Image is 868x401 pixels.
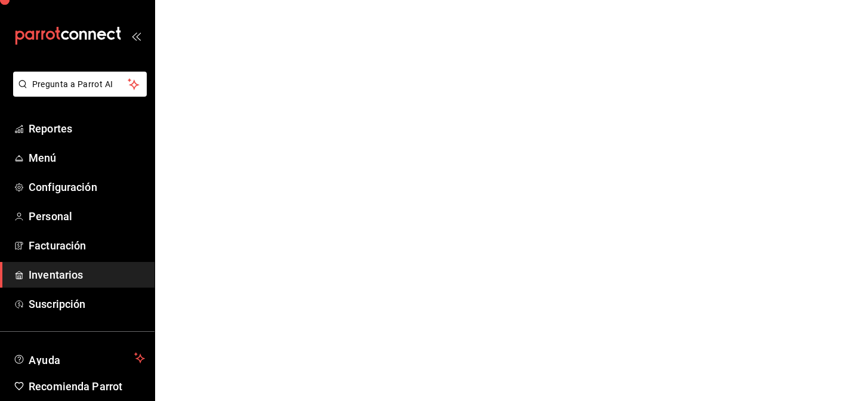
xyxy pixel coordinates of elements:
[13,72,147,97] button: Pregunta a Parrot AI
[8,87,147,99] a: Pregunta a Parrot AI
[131,31,141,41] button: open_drawer_menu
[29,378,145,394] span: Recomienda Parrot
[29,208,145,224] span: Personal
[29,296,145,312] span: Suscripción
[29,150,145,166] span: Menú
[29,179,145,195] span: Configuración
[29,121,145,137] span: Reportes
[29,351,129,365] span: Ayuda
[29,237,145,254] span: Facturación
[32,78,128,91] span: Pregunta a Parrot AI
[29,267,145,283] span: Inventarios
